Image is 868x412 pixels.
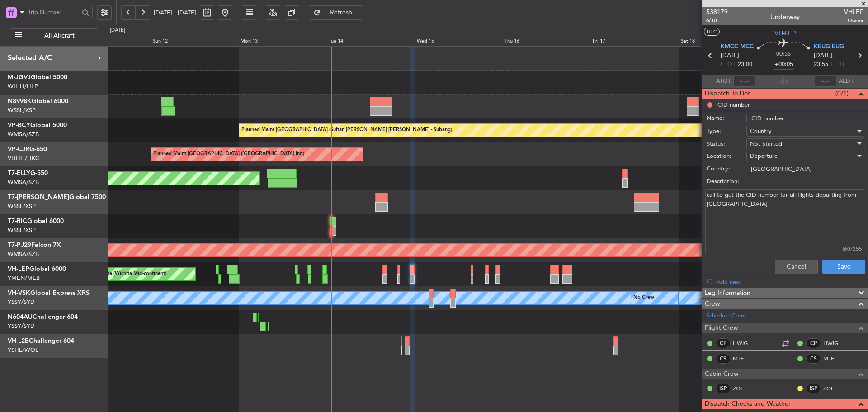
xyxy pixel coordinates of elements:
[814,43,844,52] span: KEUG EUG
[309,5,363,20] button: Refresh
[8,154,40,162] a: VHHH/HKG
[415,36,503,47] div: Wed 15
[733,339,753,347] a: HWIG
[716,354,731,364] div: CS
[8,170,30,176] span: T7-ELLY
[716,384,731,393] div: ISP
[839,77,854,86] span: ALDT
[8,266,66,272] a: VH-LEPGlobal 6000
[327,36,415,47] div: Tue 14
[775,260,818,274] button: Cancel
[822,260,865,274] button: Save
[806,354,821,364] div: CS
[721,43,754,52] span: KMCC MCC
[241,123,452,137] div: Planned Maint [GEOGRAPHIC_DATA] (Sultan [PERSON_NAME] [PERSON_NAME] - Subang)
[8,242,31,248] span: T7-PJ29
[707,127,746,136] label: Type:
[8,170,48,176] a: T7-ELLYG-550
[707,140,746,149] label: Status:
[8,346,38,354] a: YSHL/WOL
[706,17,728,24] span: 6/10
[704,28,720,36] button: UTC
[8,106,36,114] a: WSSL/XSP
[8,194,69,200] span: T7-[PERSON_NAME]
[8,314,33,320] span: N604AU
[750,140,782,148] span: Not Started
[8,194,106,200] a: T7-[PERSON_NAME]Global 7500
[705,288,750,298] span: Leg Information
[8,338,74,344] a: VH-L2BChallenger 604
[8,298,35,306] a: YSSY/SYD
[8,98,68,104] a: N8998KGlobal 6000
[323,9,360,16] span: Refresh
[716,77,731,86] span: ATOT
[8,218,27,224] span: T7-RIC
[8,242,61,248] a: T7-PJ29Falcon 7X
[721,60,736,69] span: ETOT
[8,226,36,234] a: WSSL/XSP
[823,384,844,393] a: ZOE
[54,267,166,281] div: Unplanned Maint Wichita (Wichita Mid-continent)
[239,36,327,47] div: Mon 13
[8,82,38,90] a: WIHH/HLP
[706,312,745,321] a: Schedule Crew
[806,338,821,348] div: CP
[8,74,67,81] a: M-JGVJGlobal 5000
[750,127,772,135] span: Country
[707,165,746,174] label: Country:
[591,36,679,47] div: Fri 17
[8,250,39,258] a: WMSA/SZB
[24,33,95,39] span: All Aircraft
[8,122,67,128] a: VP-BCYGlobal 5000
[716,338,731,348] div: CP
[8,146,47,152] a: VP-CJRG-650
[8,338,29,344] span: VH-L2B
[8,98,32,104] span: N8998K
[8,74,31,81] span: M-JGVJ
[8,178,39,186] a: WMSA/SZB
[8,290,30,296] span: VH-VSK
[733,76,755,87] input: --:--
[705,323,738,333] span: Flight Crew
[10,28,98,43] button: All Aircraft
[707,114,746,123] label: Name:
[814,60,828,69] span: 23:55
[110,27,125,34] div: [DATE]
[633,291,654,305] div: No Crew
[8,322,35,330] a: YSSY/SYD
[774,28,796,38] span: VH-LEP
[8,202,36,210] a: WSSL/XSP
[806,384,821,393] div: ISP
[503,36,591,47] div: Thu 16
[844,7,863,17] span: VHLEP
[705,369,739,379] span: Cabin Crew
[835,89,849,98] span: (0/1)
[843,245,863,253] div: (60/255)
[733,384,753,393] a: ZOE
[153,147,304,161] div: Planned Maint [GEOGRAPHIC_DATA] ([GEOGRAPHIC_DATA] Intl)
[8,218,64,224] a: T7-RICGlobal 6000
[738,60,752,69] span: 23:00
[707,152,746,161] label: Location:
[679,36,767,47] div: Sat 18
[733,355,753,363] a: MJE
[28,5,79,19] input: Trip Number
[8,290,90,296] a: VH-VSKGlobal Express XRS
[8,314,78,320] a: N604AUChallenger 604
[8,122,30,128] span: VP-BCY
[830,60,845,69] span: ELDT
[8,146,29,152] span: VP-CJR
[823,339,844,347] a: HWIG
[770,12,800,22] div: Underway
[8,266,29,272] span: VH-LEP
[705,89,750,99] span: Dispatch To-Dos
[776,50,791,59] span: 00:55
[844,17,863,24] span: Owner
[814,51,832,60] span: [DATE]
[154,9,196,17] span: [DATE] - [DATE]
[823,355,844,363] a: MJE
[705,399,791,409] span: Dispatch Checks and Weather
[151,36,239,47] div: Sun 12
[705,299,720,309] span: Crew
[721,51,739,60] span: [DATE]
